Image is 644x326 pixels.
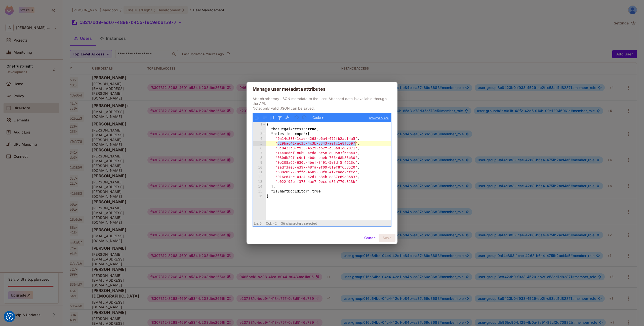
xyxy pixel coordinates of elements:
button: Consent Preferences [6,313,13,320]
button: Undo last action (Ctrl+Z) [294,114,300,121]
span: 42 [273,221,277,225]
div: 16 [253,194,266,199]
div: 6 [253,146,266,151]
button: Redo (Ctrl+Shift+Z) [301,114,308,121]
h2: Manage user metadata attributes [247,82,397,96]
div: 13 [253,180,266,184]
div: 8 [253,156,266,160]
div: 15 [253,189,266,194]
div: 7 [253,151,266,156]
img: Revisit consent button [6,313,13,320]
button: Save [379,234,395,242]
button: Format JSON data, with proper indentation and line feeds (Ctrl+I) [254,114,260,121]
p: Attach arbitrary JSON metadata to the user. Attached data is available through the API. Note: onl... [253,96,391,111]
div: 10 [253,165,266,170]
a: powered by ace [367,113,391,122]
div: 4 [253,137,266,141]
div: 3 [253,132,266,137]
span: 36 [281,221,285,225]
div: 5 [253,141,266,146]
div: 2 [253,127,266,132]
button: Repair JSON: fix quotes and escape characters, remove comments and JSONP notation, turn JavaScrip... [284,114,291,121]
button: Code ▾ [311,114,325,121]
button: Compact JSON data, remove all whitespaces (Ctrl+Shift+I) [261,114,268,121]
button: Sort contents [269,114,275,121]
span: characters selected [286,221,317,225]
button: Cancel [362,234,379,242]
div: 11 [253,170,266,175]
div: 9 [253,160,266,165]
span: Col: [266,221,272,225]
div: 14 [253,184,266,189]
span: Ln: [254,221,259,225]
div: 1 [253,122,266,127]
span: 5 [260,221,262,225]
button: Filter, sort, or transform contents [276,114,283,121]
div: 12 [253,175,266,180]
